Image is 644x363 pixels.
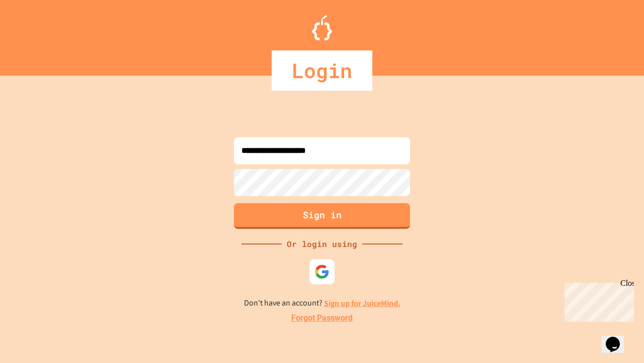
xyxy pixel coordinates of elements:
img: google-icon.svg [314,264,330,279]
a: Forgot Password [291,312,353,324]
p: Don't have an account? [244,297,400,310]
iframe: chat widget [560,279,634,322]
a: Sign up for JuiceMind. [324,298,400,309]
button: Sign in [234,203,410,229]
div: Or login using [282,238,362,250]
div: Chat with us now!Close [4,4,69,64]
iframe: chat widget [602,323,634,353]
div: Login [272,50,372,91]
img: Logo.svg [312,15,332,40]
